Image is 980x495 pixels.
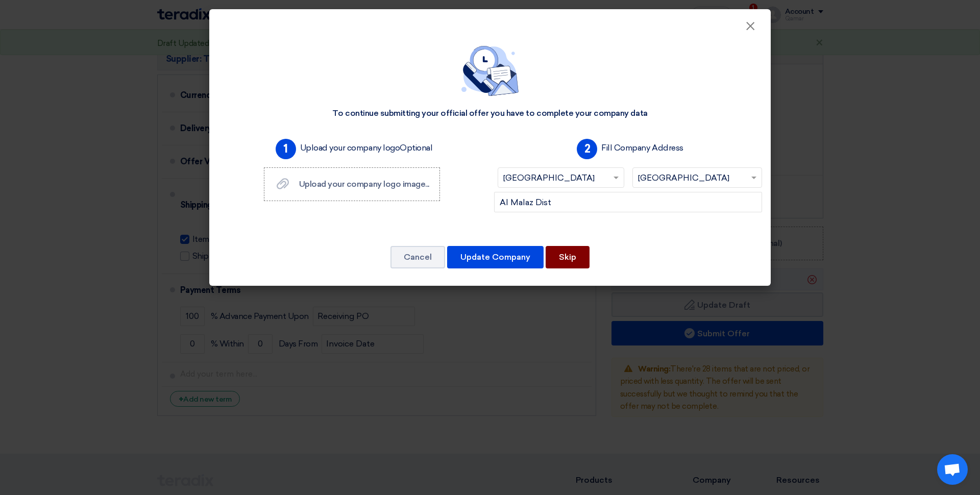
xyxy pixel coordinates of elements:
[447,246,544,268] button: Update Company
[937,454,968,485] div: Open chat
[737,16,764,37] button: Close
[577,139,597,159] span: 2
[494,192,762,212] input: Add company main address
[300,142,433,154] label: Upload your company logo
[601,142,683,154] label: Fill Company Address
[276,139,296,159] span: 1
[461,46,519,96] img: empty_state_contact.svg
[299,179,429,189] span: Upload your company logo image...
[745,18,755,39] span: ×
[400,143,432,153] span: Optional
[546,246,590,268] button: Skip
[390,246,445,268] button: Cancel
[332,108,647,119] div: To continue submitting your official offer you have to complete your company data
